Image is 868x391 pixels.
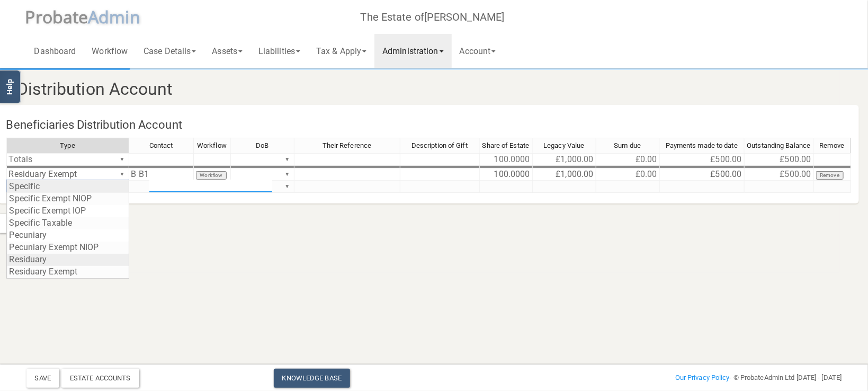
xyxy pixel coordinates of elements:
div: Estate Accounts [61,369,139,388]
span: Contact [149,141,173,149]
span: Legacy Value [543,141,584,149]
td: Residuary [7,254,129,266]
span: Outstanding Balance [747,141,811,149]
td: Residuary Exempt [7,266,129,278]
td: Pecuniary Exempt NIOP [7,242,129,254]
a: Knowledge Base [274,369,350,388]
td: £500.00 [745,168,814,181]
td: Residuary Exempt [6,168,129,181]
td: Totals [6,153,129,166]
a: Assets [204,34,250,68]
span: DoB [256,141,269,149]
td: £500.00 [745,153,814,166]
span: Description of Gift [411,141,468,149]
span: P [25,5,88,28]
td: £500.00 [660,153,745,166]
td: Pecuniary [7,229,129,242]
td: £500.00 [660,168,745,181]
td: Specific Exempt IOP [7,205,129,217]
td: 100.0000 [480,153,533,166]
span: A [88,5,140,28]
td: £0.00 [596,168,660,181]
div: ▼ [283,168,292,180]
a: Liabilities [250,34,308,68]
a: Our Privacy Policy [675,374,730,381]
td: Specific [7,180,129,193]
span: Type [60,141,75,149]
div: ▼ [283,154,292,165]
td: 100.0000 [480,168,533,181]
a: Case Details [136,34,204,68]
a: Workflow [84,34,136,68]
button: Save [26,369,59,388]
span: Remove [820,141,845,149]
span: Payments made to date [666,141,738,149]
span: dmin [99,5,140,28]
span: Workflow [197,141,227,149]
a: Administration [374,34,451,68]
td: B B1 [129,168,194,181]
span: Their Reference [323,141,372,149]
td: Specific Taxable [7,217,129,229]
div: - © ProbateAdmin Ltd [DATE] - [DATE] [572,371,849,384]
div: ▼ [283,181,292,192]
a: Account [452,34,504,68]
td: £1,000.00 [533,168,596,181]
td: Specific Exempt NIOP [7,193,129,205]
div: ▼ [118,168,127,180]
a: Dashboard [26,34,84,68]
button: Workflow [196,171,227,180]
span: Sum due [614,141,641,149]
div: ▼ [118,154,127,165]
span: robate [35,5,88,28]
span: Share of Estate [482,141,530,149]
a: Tax & Apply [308,34,374,68]
button: Remove [816,171,844,180]
td: £1,000.00 [533,153,596,166]
td: £0.00 [596,153,660,166]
